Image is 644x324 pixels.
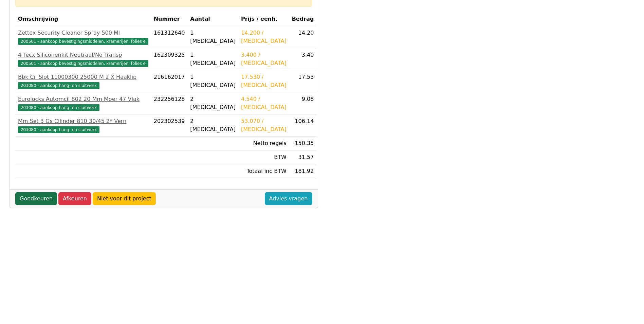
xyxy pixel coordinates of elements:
div: 17.530 / [MEDICAL_DATA] [241,73,287,89]
span: 200501 - aankoop bevestigingsmiddelen, kramerijen, folies e [18,60,148,67]
td: 106.14 [289,114,317,137]
td: 202302539 [151,114,188,137]
div: 14.200 / [MEDICAL_DATA] [241,29,287,45]
span: 203080 - aankoop hang- en sluitwerk [18,126,99,133]
span: 200501 - aankoop bevestigingsmiddelen, kramerijen, folies e [18,38,148,45]
td: 3.40 [289,48,317,70]
div: Eurolocks Automcil 802 20 Mm Moer 47 Vlak [18,95,148,103]
div: 2 [MEDICAL_DATA] [190,117,236,133]
td: 17.53 [289,70,317,92]
div: Bbk Cil Slot 11000300 25000 M 2 X Haaklip [18,73,148,81]
th: Omschrijving [15,12,151,26]
td: 9.08 [289,92,317,114]
a: Afkeuren [58,192,91,205]
span: 203080 - aankoop hang- en sluitwerk [18,82,99,89]
div: Zettex Security Cleaner Spray 500 Ml [18,29,148,37]
td: 162309325 [151,48,188,70]
a: Eurolocks Automcil 802 20 Mm Moer 47 Vlak203080 - aankoop hang- en sluitwerk [18,95,148,111]
td: 150.35 [289,137,317,150]
a: Advies vragen [265,192,312,205]
th: Aantal [187,12,238,26]
td: Totaal inc BTW [238,164,289,178]
a: Bbk Cil Slot 11000300 25000 M 2 X Haaklip203080 - aankoop hang- en sluitwerk [18,73,148,89]
div: 4.540 / [MEDICAL_DATA] [241,95,287,111]
span: 203080 - aankoop hang- en sluitwerk [18,104,99,111]
div: 1 [MEDICAL_DATA] [190,51,236,67]
td: 232256128 [151,92,188,114]
a: Goedkeuren [15,192,57,205]
div: 53.070 / [MEDICAL_DATA] [241,117,287,133]
td: 161312640 [151,26,188,48]
div: 1 [MEDICAL_DATA] [190,73,236,89]
th: Bedrag [289,12,317,26]
td: BTW [238,150,289,164]
td: Netto regels [238,137,289,150]
a: Mm Set 3 Gs Cilinder 810 30/45 2* Vern203080 - aankoop hang- en sluitwerk [18,117,148,133]
a: Niet voor dit project [93,192,156,205]
div: 2 [MEDICAL_DATA] [190,95,236,111]
div: Mm Set 3 Gs Cilinder 810 30/45 2* Vern [18,117,148,125]
td: 181.92 [289,164,317,178]
th: Prijs / eenh. [238,12,289,26]
td: 216162017 [151,70,188,92]
div: 3.400 / [MEDICAL_DATA] [241,51,287,67]
div: 1 [MEDICAL_DATA] [190,29,236,45]
a: 4 Tecx Siliconenkit Neutraal/No Transp200501 - aankoop bevestigingsmiddelen, kramerijen, folies e [18,51,148,67]
th: Nummer [151,12,188,26]
td: 14.20 [289,26,317,48]
td: 31.57 [289,150,317,164]
a: Zettex Security Cleaner Spray 500 Ml200501 - aankoop bevestigingsmiddelen, kramerijen, folies e [18,29,148,45]
div: 4 Tecx Siliconenkit Neutraal/No Transp [18,51,148,59]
